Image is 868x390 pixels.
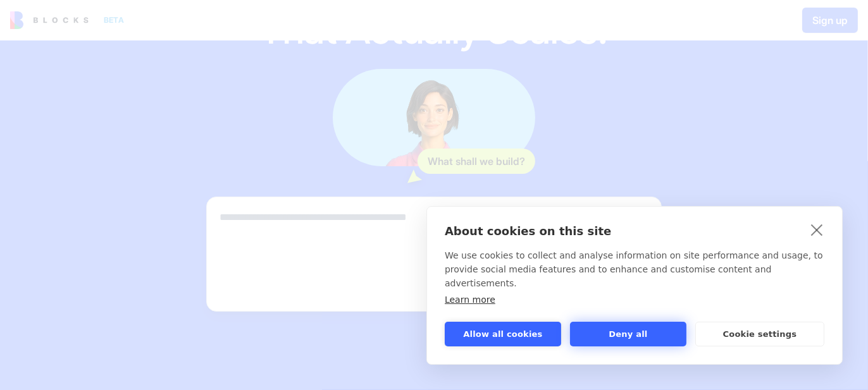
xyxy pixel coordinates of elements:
[570,322,686,346] button: Deny all
[445,295,495,305] a: Learn more
[695,322,824,346] button: Cookie settings
[445,248,824,290] p: We use cookies to collect and analyse information on site performance and usage, to provide socia...
[445,322,561,346] button: Allow all cookies
[807,219,827,240] a: close
[445,224,611,238] strong: About cookies on this site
